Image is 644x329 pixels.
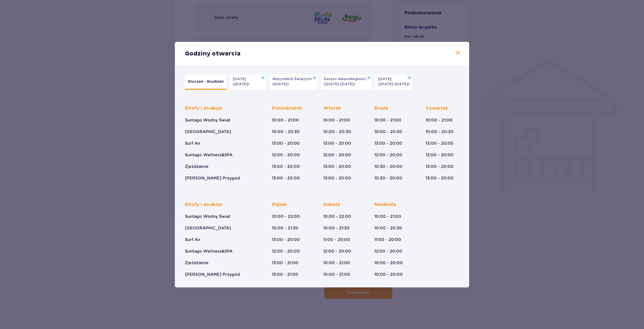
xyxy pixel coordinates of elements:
[426,117,453,123] p: 10:00 - 21:00
[272,237,300,243] p: 13:00 - 20:00
[323,164,351,169] p: 13:00 - 20:00
[272,129,300,135] p: 10:00 - 20:30
[272,141,300,146] p: 13:00 - 20:00
[272,175,300,181] p: 13:00 - 20:00
[323,260,350,266] p: 10:00 - 21:00
[185,175,240,181] p: [PERSON_NAME] Przygód
[185,117,230,123] p: Suntago Wodny Świat
[323,237,350,243] p: 11:00 - 20:00
[321,75,372,90] button: Święto Niepodległości([DATE]-[DATE])
[185,164,209,169] p: Zjeżdżalnie
[269,75,318,90] button: Wszystkich Świętych([DATE])
[323,202,340,208] p: Sobota
[272,202,287,208] p: Piątek
[374,225,402,231] p: 10:00 - 20:30
[185,202,222,208] p: Strefy i atrakcje
[185,105,222,111] p: Strefy i atrakcje
[272,225,298,231] p: 10:00 - 21:30
[378,77,394,82] p: [DATE]
[185,141,200,146] p: Surf Air
[323,214,351,219] p: 10:00 - 22:00
[323,141,351,146] p: 13:00 - 20:00
[185,152,232,158] p: Suntago Wellness&SPA
[272,214,300,219] p: 10:00 - 22:00
[185,129,231,135] p: [GEOGRAPHIC_DATA]
[323,272,350,277] p: 10:00 - 21:00
[323,249,351,254] p: 12:00 - 20:00
[185,237,200,243] p: Surf Air
[272,152,300,158] p: 12:00 - 20:00
[324,82,355,87] p: ([DATE]-[DATE])
[185,50,240,57] p: Godziny otwarcia
[374,164,402,169] p: 10:30 - 20:00
[374,129,402,135] p: 10:00 - 20:30
[374,175,402,181] p: 10:30 - 20:00
[375,75,413,90] button: [DATE]([DATE]-[DATE])
[272,82,289,87] p: ([DATE])
[272,260,298,266] p: 13:00 - 21:00
[426,164,454,169] p: 13:00 - 20:00
[188,79,224,84] p: Styczeń - Grudzień
[233,82,249,87] p: ([DATE])
[272,105,302,111] p: Poniedziałek
[185,75,227,90] button: Styczeń - Grudzień
[374,152,402,158] p: 12:00 - 20:00
[374,117,401,123] p: 10:00 - 21:00
[374,105,388,111] p: Środa
[272,272,298,277] p: 13:00 - 21:00
[185,214,230,219] p: Suntago Wodny Świat
[374,260,403,266] p: 10:00 - 20:00
[426,152,454,158] p: 12:00 - 20:00
[185,272,240,277] p: [PERSON_NAME] Przygód
[323,225,350,231] p: 10:00 - 21:30
[323,105,341,111] p: Wtorek
[374,214,401,219] p: 10:00 - 21:00
[272,117,299,123] p: 10:00 - 21:00
[323,175,351,181] p: 13:00 - 20:00
[374,272,403,277] p: 10:00 - 20:00
[426,141,454,146] p: 13:00 - 20:00
[272,77,315,82] p: Wszystkich Świętych
[323,152,351,158] p: 12:00 - 20:00
[426,105,448,111] p: Czwartek
[272,164,300,169] p: 13:00 - 20:00
[378,82,410,87] p: ([DATE]-[DATE])
[374,141,402,146] p: 13:00 - 20:00
[374,237,401,243] p: 11:00 - 20:00
[324,77,369,82] p: Święto Niepodległości
[374,202,396,208] p: Niedziela
[426,175,454,181] p: 13:00 - 20:00
[233,77,249,82] p: [DATE]
[272,249,300,254] p: 12:00 - 20:00
[374,249,402,254] p: 12:00 - 20:00
[185,260,209,266] p: Zjeżdżalnie
[323,129,351,135] p: 10:00 - 20:30
[230,75,266,90] button: [DATE]([DATE])
[185,249,232,254] p: Suntago Wellness&SPA
[323,117,350,123] p: 10:00 - 21:00
[185,225,231,231] p: [GEOGRAPHIC_DATA]
[426,129,454,135] p: 10:00 - 20:30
